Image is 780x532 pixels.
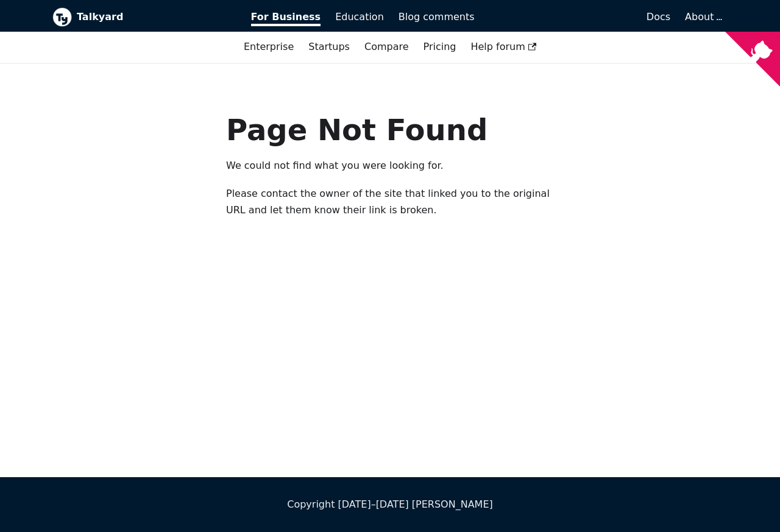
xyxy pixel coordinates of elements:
[482,7,678,27] a: Docs
[244,7,328,27] a: For Business
[52,7,234,27] a: Talkyard logoTalkyard
[335,11,384,23] span: Education
[647,11,670,23] span: Docs
[226,158,554,174] p: We could not find what you were looking for.
[391,7,482,27] a: Blog comments
[364,41,409,52] a: Compare
[236,37,301,57] a: Enterprise
[328,7,391,27] a: Education
[685,11,720,23] a: About
[52,7,72,27] img: Talkyard logo
[416,37,464,57] a: Pricing
[226,112,554,148] h1: Page Not Found
[52,497,728,512] div: Copyright [DATE]–[DATE] [PERSON_NAME]
[226,186,554,218] p: Please contact the owner of the site that linked you to the original URL and let them know their ...
[463,37,544,57] a: Help forum
[399,11,475,23] span: Blog comments
[301,37,357,57] a: Startups
[77,9,234,25] b: Talkyard
[251,11,321,26] span: For Business
[470,41,536,52] span: Help forum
